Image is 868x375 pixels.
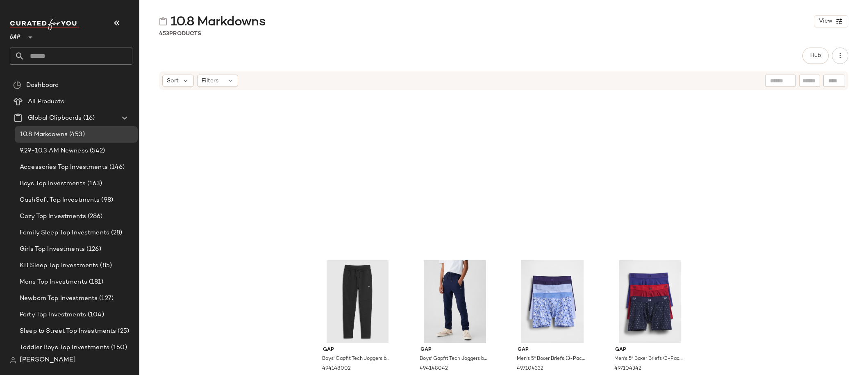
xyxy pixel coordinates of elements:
span: Hub [810,52,821,59]
img: cfy_white_logo.C9jOOHJF.svg [10,19,80,30]
span: Party Top Investments [20,310,86,320]
span: (542) [88,146,105,156]
span: Accessories Top Investments [20,163,108,172]
img: svg%3e [159,17,167,25]
button: Hub [802,48,829,64]
span: KB Sleep Top Investments [20,261,98,270]
span: Cozy Top Investments [20,212,86,221]
span: GAP [10,28,20,43]
span: (126) [85,245,101,254]
span: Newborn Top Investments [20,294,98,303]
span: Gap [420,346,490,354]
span: (150) [109,343,127,352]
span: (16) [82,114,95,123]
span: Global Clipboards [28,114,82,123]
span: Dashboard [26,81,59,90]
button: View [814,15,848,27]
img: svg%3e [13,81,21,89]
img: cn17225028.jpg [316,260,399,343]
img: cn55568333.jpg [414,260,496,343]
span: 10.8 Markdowns [170,14,265,30]
span: (104) [86,310,104,320]
span: (98) [100,195,113,205]
span: 494148042 [420,365,448,373]
span: Sleep to Street Top Investments [20,327,116,336]
span: (28) [109,228,123,238]
span: Mens Top Investments [20,277,87,287]
span: Girls Top Investments [20,245,85,254]
span: Gap [323,346,392,354]
span: Toddler Boys Top Investments [20,343,109,352]
span: View [818,18,832,25]
span: (163) [86,179,102,189]
div: Products [159,30,201,38]
span: Gap [518,346,587,354]
img: cn58072200.jpg [609,260,691,343]
span: 9.29-10.3 AM Newness [20,146,88,156]
span: Boys Top Investments [20,179,86,189]
span: (146) [108,163,125,172]
span: Men's 5" Boxer Briefs (3-Pack) by Gap Light Blue Floral Size XS [517,355,586,363]
img: svg%3e [10,357,16,364]
span: CashSoft Top Investments [20,195,100,205]
span: (85) [98,261,112,270]
span: Boys' Gapfit Tech Joggers by Gap Blue Size XS (4/5) [420,355,489,363]
span: All Products [28,97,64,107]
span: (127) [98,294,114,303]
span: 10.8 Markdowns [20,130,68,139]
span: [PERSON_NAME] [20,355,76,365]
span: 497104332 [517,365,543,373]
span: Sort [167,77,179,85]
span: Gap [615,346,684,354]
span: 494148002 [322,365,351,373]
span: (286) [86,212,103,221]
img: cn58072197.jpg [511,260,593,343]
span: (453) [68,130,85,139]
span: Boys' Gapfit Tech Joggers by Gap True Black Size XS (4/5) [322,355,391,363]
span: Filters [202,77,218,85]
span: (25) [116,327,129,336]
span: Family Sleep Top Investments [20,228,109,238]
span: Men's 5" Boxer Briefs (3-Pack) by Gap Navy Red Dot Size S [614,355,684,363]
span: 497104342 [614,365,641,373]
span: (181) [87,277,104,287]
span: 453 [159,31,169,37]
